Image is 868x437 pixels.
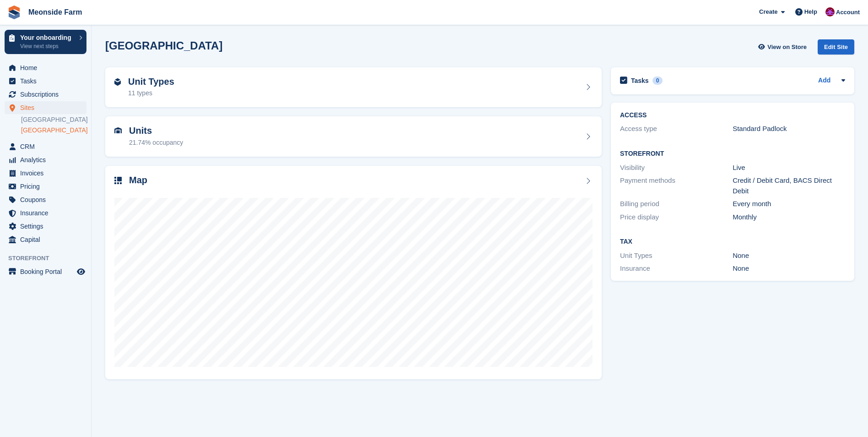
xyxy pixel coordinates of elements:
span: Invoices [20,167,75,180]
a: menu [5,153,86,166]
h2: Map [129,175,147,186]
a: View on Store [757,39,810,55]
a: menu [5,101,86,114]
div: Unit Types [620,251,733,261]
div: Edit Site [818,39,854,55]
a: Your onboarding View next steps [5,30,86,54]
h2: [GEOGRAPHIC_DATA] [105,39,222,52]
div: 11 types [128,88,174,98]
div: Visibility [620,163,733,173]
a: Units 21.74% occupancy [105,116,602,157]
a: menu [5,167,86,180]
h2: Storefront [620,150,845,158]
a: menu [5,220,86,233]
a: Meonside Farm [25,5,86,20]
img: stora-icon-8386f47178a22dfd0bd8f6a31ec36ba5ce8667c1dd55bd0f319d3a0aa187defe.svg [7,5,21,19]
span: Home [20,61,75,74]
a: menu [5,140,86,153]
div: Access type [620,124,733,134]
a: menu [5,88,86,101]
span: Tasks [20,75,75,87]
a: menu [5,75,86,87]
p: View next steps [20,42,75,50]
a: Unit Types 11 types [105,67,602,108]
a: Edit Site [818,39,854,58]
a: menu [5,193,86,206]
div: None [733,263,845,274]
span: Create [759,7,777,16]
a: [GEOGRAPHIC_DATA] [21,115,86,124]
div: Monthly [733,212,845,223]
img: map-icn-33ee37083ee616e46c38cad1a60f524a97daa1e2b2c8c0bc3eb3415660979fc1.svg [114,177,122,184]
span: Settings [20,220,75,233]
h2: Unit Types [128,76,174,87]
img: Oliver Atkinson [825,7,835,16]
a: menu [5,207,86,219]
a: menu [5,180,86,193]
span: View on Store [767,43,807,52]
div: 0 [652,76,663,85]
a: Add [818,76,830,86]
span: Account [836,8,860,17]
img: unit-type-icn-2b2737a686de81e16bb02015468b77c625bbabd49415b5ef34ead5e3b44a266d.svg [114,78,121,86]
span: Booking Portal [20,265,75,278]
div: None [733,251,845,261]
span: Insurance [20,207,75,219]
span: Pricing [20,180,75,193]
span: CRM [20,140,75,153]
div: Insurance [620,263,733,274]
h2: ACCESS [620,112,845,119]
img: unit-icn-7be61d7bf1b0ce9d3e12c5938cc71ed9869f7b940bace4675aadf7bd6d80202e.svg [114,127,122,134]
div: 21.74% occupancy [129,138,183,147]
a: menu [5,233,86,246]
a: Preview store [75,266,86,277]
span: Analytics [20,153,75,166]
span: Coupons [20,193,75,206]
span: Capital [20,233,75,246]
div: Every month [733,199,845,209]
span: Help [804,7,817,16]
div: Live [733,163,845,173]
h2: Tax [620,238,845,246]
a: menu [5,265,86,278]
div: Payment methods [620,175,733,196]
h2: Tasks [631,76,649,85]
span: Sites [20,101,75,114]
h2: Units [129,126,183,136]
span: Storefront [8,254,91,263]
div: Standard Padlock [733,124,845,134]
a: [GEOGRAPHIC_DATA] [21,126,86,135]
a: menu [5,61,86,74]
div: Billing period [620,199,733,209]
div: Price display [620,212,733,223]
div: Credit / Debit Card, BACS Direct Debit [733,175,845,196]
a: Map [105,166,602,380]
p: Your onboarding [20,34,75,41]
span: Subscriptions [20,88,75,101]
